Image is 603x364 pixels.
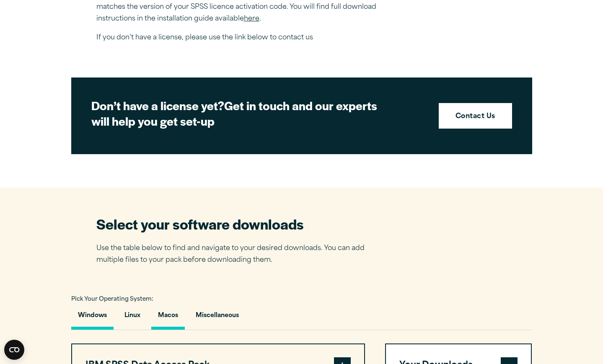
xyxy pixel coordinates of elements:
h2: Get in touch and our experts will help you get set-up [91,98,385,129]
a: Contact Us [439,103,512,129]
a: here [244,15,259,22]
button: Miscellaneous [189,306,246,330]
button: Open CMP widget [4,340,24,360]
strong: Contact Us [455,111,495,122]
p: If you don’t have a license, please use the link below to contact us [96,32,390,44]
strong: Don’t have a license yet? [91,97,224,114]
button: Linux [118,306,147,330]
button: Windows [71,306,114,330]
h2: Select your software downloads [96,214,377,233]
p: Use the table below to find and navigate to your desired downloads. You can add multiple files to... [96,243,377,267]
button: Macos [151,306,185,330]
span: Pick Your Operating System: [71,297,153,302]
